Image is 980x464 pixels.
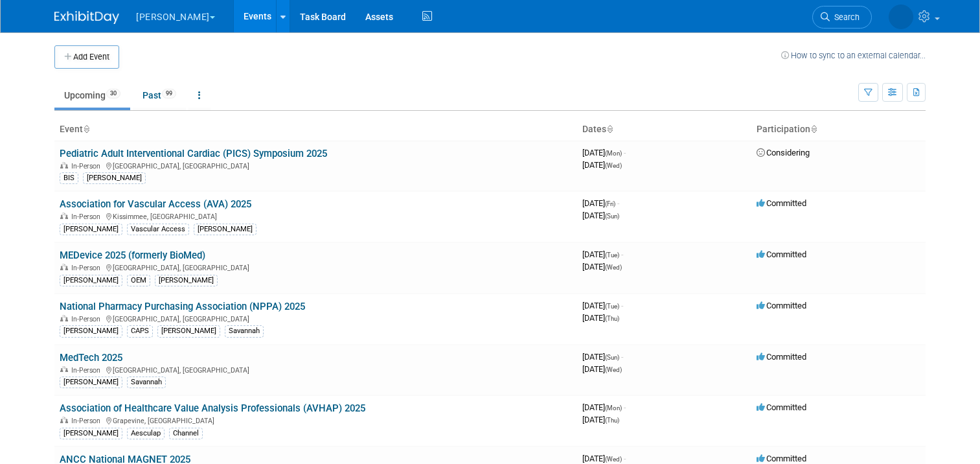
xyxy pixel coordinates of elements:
span: - [621,301,623,310]
span: (Wed) [605,162,622,169]
img: In-Person Event [60,264,68,270]
span: (Thu) [605,417,619,424]
button: Add Event [54,45,119,69]
div: [GEOGRAPHIC_DATA], [GEOGRAPHIC_DATA] [60,313,572,323]
a: Pediatric Adult Interventional Cardiac (PICS) Symposium 2025 [60,148,327,159]
img: In-Person Event [60,366,68,373]
span: - [624,402,626,412]
span: [DATE] [582,262,622,272]
a: Association for Vascular Access (AVA) 2025 [60,198,251,210]
div: [PERSON_NAME] [60,224,122,235]
span: In-Person [71,162,104,170]
th: Event [54,119,577,141]
span: [DATE] [582,415,619,424]
a: Past99 [133,83,186,108]
div: Savannah [127,377,166,388]
div: [PERSON_NAME] [83,172,146,184]
span: [DATE] [582,313,619,323]
div: [PERSON_NAME] [155,275,218,286]
img: ExhibitDay [54,11,119,24]
div: Grapevine, [GEOGRAPHIC_DATA] [60,415,572,425]
span: - [621,352,623,362]
span: (Mon) [605,150,622,157]
a: MEDevice 2025 (formerly BioMed) [60,249,205,261]
img: In-Person Event [60,213,68,219]
a: Sort by Start Date [606,124,613,134]
div: Channel [169,428,203,439]
span: - [621,249,623,259]
img: In-Person Event [60,315,68,321]
span: In-Person [71,264,104,272]
span: (Wed) [605,264,622,271]
span: Committed [757,301,806,310]
span: (Fri) [605,200,615,207]
span: (Tue) [605,251,619,259]
span: [DATE] [582,352,623,362]
div: Kissimmee, [GEOGRAPHIC_DATA] [60,211,572,221]
img: In-Person Event [60,162,68,168]
a: Search [812,6,872,29]
span: In-Person [71,417,104,425]
span: (Sun) [605,354,619,361]
span: [DATE] [582,301,623,310]
span: In-Person [71,213,104,221]
div: Aesculap [127,428,165,439]
span: [DATE] [582,160,622,170]
span: - [624,454,626,463]
span: Committed [757,402,806,412]
span: (Mon) [605,404,622,412]
span: [DATE] [582,198,619,208]
img: Savannah Jones [889,5,913,29]
th: Dates [577,119,751,141]
a: Association of Healthcare Value Analysis Professionals (AVHAP) 2025 [60,402,365,414]
div: Vascular Access [127,224,189,235]
span: - [617,198,619,208]
div: [PERSON_NAME] [60,325,122,337]
span: (Wed) [605,366,622,373]
div: BIS [60,172,78,184]
div: CAPS [127,325,153,337]
span: In-Person [71,366,104,375]
a: Upcoming30 [54,83,130,108]
span: (Thu) [605,315,619,322]
div: [GEOGRAPHIC_DATA], [GEOGRAPHIC_DATA] [60,364,572,375]
span: - [624,148,626,157]
div: [PERSON_NAME] [60,275,122,286]
span: [DATE] [582,454,626,463]
img: In-Person Event [60,417,68,423]
a: Sort by Event Name [83,124,89,134]
span: [DATE] [582,211,619,220]
div: [PERSON_NAME] [60,377,122,388]
span: [DATE] [582,402,626,412]
a: Sort by Participation Type [810,124,817,134]
span: (Sun) [605,213,619,220]
div: [PERSON_NAME] [60,428,122,439]
div: [GEOGRAPHIC_DATA], [GEOGRAPHIC_DATA] [60,160,572,170]
span: [DATE] [582,364,622,374]
span: (Wed) [605,456,622,463]
div: [PERSON_NAME] [157,325,220,337]
span: Committed [757,198,806,208]
span: In-Person [71,315,104,323]
div: OEM [127,275,150,286]
span: 30 [106,89,120,99]
th: Participation [751,119,926,141]
a: MedTech 2025 [60,352,122,364]
span: [DATE] [582,249,623,259]
div: Savannah [225,325,264,337]
div: [PERSON_NAME] [194,224,256,235]
span: Search [830,12,860,22]
span: Committed [757,352,806,362]
span: [DATE] [582,148,626,157]
a: How to sync to an external calendar... [781,51,926,60]
span: (Tue) [605,303,619,310]
span: Committed [757,249,806,259]
a: National Pharmacy Purchasing Association (NPPA) 2025 [60,301,305,312]
span: Considering [757,148,810,157]
span: Committed [757,454,806,463]
span: 99 [162,89,176,99]
div: [GEOGRAPHIC_DATA], [GEOGRAPHIC_DATA] [60,262,572,272]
